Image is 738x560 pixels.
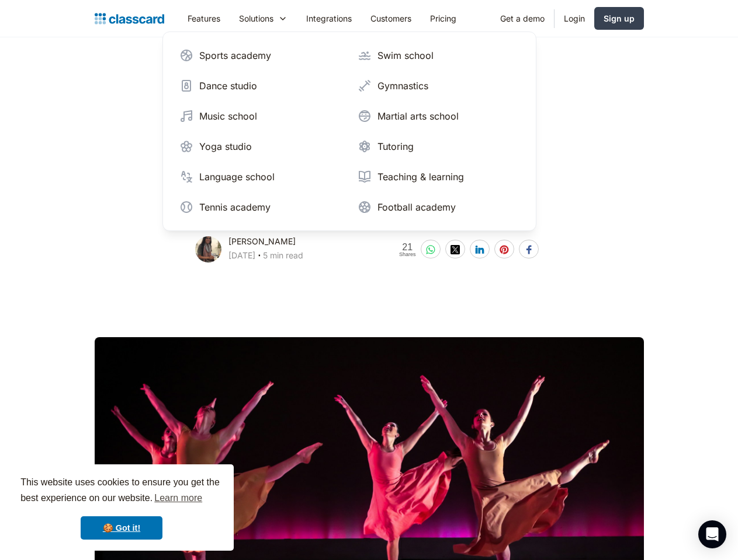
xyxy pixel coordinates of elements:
[239,12,273,24] div: Solutions
[524,245,533,254] img: facebook-white sharing button
[175,195,346,219] a: Tennis academy
[377,79,428,93] div: Gymnastics
[377,139,414,153] div: Tutoring
[353,44,524,67] a: Swim school
[175,104,346,128] a: Music school
[377,109,459,123] div: Martial arts school
[377,200,456,214] div: Football academy
[175,135,346,158] a: Yoga studio
[353,104,524,128] a: Martial arts school
[426,245,435,254] img: whatsapp-white sharing button
[20,475,223,507] span: This website uses cookies to ensure you get the best experience on our website.
[199,139,252,153] div: Yoga studio
[263,249,303,262] div: 5 min read
[594,7,644,30] a: Sign up
[255,249,263,265] div: ‧
[500,245,509,254] img: pinterest-white sharing button
[604,12,635,24] div: Sign up
[377,170,464,184] div: Teaching & learning
[178,5,230,32] a: Features
[399,242,416,252] span: 21
[175,74,346,97] a: Dance studio
[162,32,536,231] nav: Solutions
[9,464,234,551] div: cookieconsent
[230,5,297,32] div: Solutions
[399,252,416,257] span: Shares
[297,5,361,32] a: Integrations
[175,44,346,67] a: Sports academy
[555,5,594,32] a: Login
[353,165,524,188] a: Teaching & learning
[353,195,524,219] a: Football academy
[199,200,271,214] div: Tennis academy
[199,48,271,62] div: Sports academy
[95,10,164,27] a: home
[199,79,257,93] div: Dance studio
[153,489,204,507] a: learn more about cookies
[421,5,466,32] a: Pricing
[199,170,275,184] div: Language school
[361,5,421,32] a: Customers
[475,245,484,254] img: linkedin-white sharing button
[377,48,434,62] div: Swim school
[175,165,346,188] a: Language school
[228,235,296,249] div: [PERSON_NAME]
[698,520,726,548] div: Open Intercom Messenger
[491,5,554,32] a: Get a demo
[228,249,255,262] div: [DATE]
[451,245,460,254] img: twitter-white sharing button
[81,516,162,540] a: dismiss cookie message
[353,135,524,158] a: Tutoring
[199,109,257,123] div: Music school
[353,74,524,97] a: Gymnastics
